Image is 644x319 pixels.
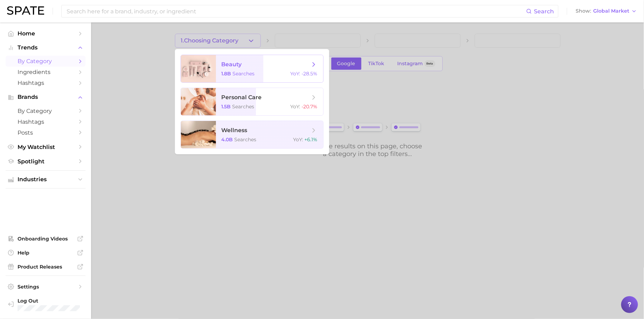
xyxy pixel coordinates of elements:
span: searches [233,70,255,77]
a: Ingredients [6,67,86,77]
a: Hashtags [6,77,86,88]
a: Onboarding Videos [6,233,86,244]
span: Product Releases [18,264,74,270]
span: Brands [18,94,74,100]
span: YoY : [291,70,300,77]
span: 4.0b [222,136,233,143]
span: Log Out [18,298,80,304]
span: Hashtags [18,118,74,125]
span: 1.5b [222,103,231,110]
span: Global Market [593,9,629,13]
span: Ingredients [18,69,74,75]
span: 1.8b [222,70,231,77]
button: Brands [6,92,86,102]
span: Trends [18,45,74,51]
span: Onboarding Videos [18,236,74,242]
span: -28.5% [302,70,318,77]
span: beauty [222,61,242,68]
span: Home [18,30,74,37]
span: Industries [18,176,74,183]
a: Help [6,247,86,258]
a: Hashtags [6,116,86,127]
span: personal care [222,94,262,101]
a: Settings [6,281,86,292]
button: ShowGlobal Market [574,7,639,16]
span: Spotlight [18,158,74,165]
a: My Watchlist [6,142,86,152]
span: Settings [18,284,74,290]
span: Search [534,8,554,15]
span: wellness [222,127,248,134]
a: Log out. Currently logged in with e-mail jenny.zeng@spate.nyc. [6,296,86,314]
span: searches [232,103,255,110]
a: Spotlight [6,156,86,167]
a: by Category [6,56,86,67]
span: by Category [18,108,74,114]
a: by Category [6,106,86,116]
span: Hashtags [18,80,74,86]
span: -20.7% [302,103,318,110]
span: YoY : [291,103,300,110]
span: My Watchlist [18,144,74,150]
span: Posts [18,129,74,136]
a: Posts [6,127,86,138]
a: Home [6,28,86,39]
a: Product Releases [6,262,86,272]
span: by Category [18,58,74,65]
span: searches [235,136,257,143]
span: Help [18,250,74,256]
ul: 1.Choosing Category [175,49,329,154]
input: Search here for a brand, industry, or ingredient [66,5,526,17]
span: Show [576,9,591,13]
img: SPATE [7,6,44,15]
button: Trends [6,42,86,53]
span: YoY : [293,136,303,143]
button: Industries [6,174,86,185]
span: +6.1% [305,136,318,143]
